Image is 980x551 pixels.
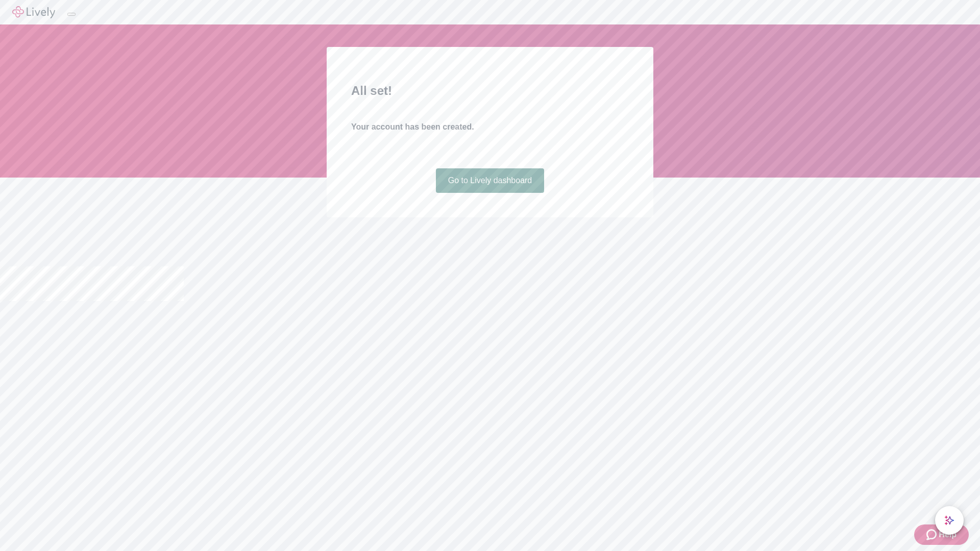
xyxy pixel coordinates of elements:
[436,168,545,193] a: Go to Lively dashboard
[914,524,969,545] button: Zendesk support iconHelp
[351,121,629,133] h4: Your account has been created.
[67,13,76,16] button: Log out
[12,6,55,18] img: Lively
[939,529,957,541] span: Help
[926,529,939,541] svg: Zendesk support icon
[351,82,629,100] h2: All set!
[935,506,964,535] button: chat
[944,515,954,525] svg: Lively AI Assistant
